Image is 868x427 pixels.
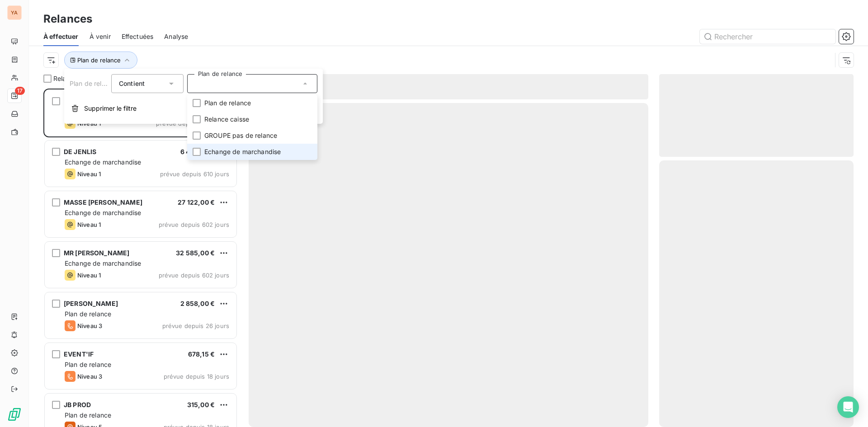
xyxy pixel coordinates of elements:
[700,29,835,44] input: Rechercher
[119,80,145,87] span: Contient
[77,56,121,64] span: Plan de relance
[77,373,102,380] span: Niveau 3
[43,32,79,41] span: À effectuer
[77,322,102,329] span: Niveau 3
[160,170,229,178] span: prévue depuis 610 jours
[164,32,188,41] span: Analyse
[7,407,22,422] img: Logo LeanPay
[159,272,229,279] span: prévue depuis 602 jours
[64,198,142,206] span: MASSE [PERSON_NAME]
[90,32,111,41] span: À venir
[176,249,215,257] span: 32 585,00 €
[53,74,80,83] span: Relances
[122,32,154,41] span: Effectuées
[64,52,137,69] button: Plan de relance
[43,89,238,427] div: grid
[837,396,859,418] div: Open Intercom Messenger
[77,272,101,279] span: Niveau 1
[65,361,111,368] span: Plan de relance
[204,131,277,140] span: GROUPE pas de relance
[77,170,101,178] span: Niveau 1
[65,411,111,419] span: Plan de relance
[204,115,249,124] span: Relance caisse
[64,99,323,118] button: Supprimer le filtre
[64,97,118,105] span: [PERSON_NAME]
[64,148,96,155] span: DE JENLIS
[188,350,215,358] span: 678,15 €
[65,209,141,216] span: Echange de marchandise
[178,198,215,206] span: 27 122,00 €
[187,401,215,408] span: 315,00 €
[65,158,141,166] span: Echange de marchandise
[7,5,22,20] div: YA
[204,99,251,108] span: Plan de relance
[64,300,118,307] span: [PERSON_NAME]
[204,147,281,156] span: Echange de marchandise
[43,11,92,27] h3: Relances
[15,87,25,95] span: 17
[180,300,215,307] span: 2 858,00 €
[77,221,101,228] span: Niveau 1
[84,104,137,113] span: Supprimer le filtre
[162,322,229,329] span: prévue depuis 26 jours
[64,350,94,358] span: EVENT'IF
[159,221,229,228] span: prévue depuis 602 jours
[64,249,129,257] span: MR [PERSON_NAME]
[180,148,215,155] span: 6 483,82 €
[65,259,141,267] span: Echange de marchandise
[70,80,116,87] span: Plan de relance
[65,310,111,318] span: Plan de relance
[64,401,91,408] span: JB PROD
[164,373,229,380] span: prévue depuis 18 jours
